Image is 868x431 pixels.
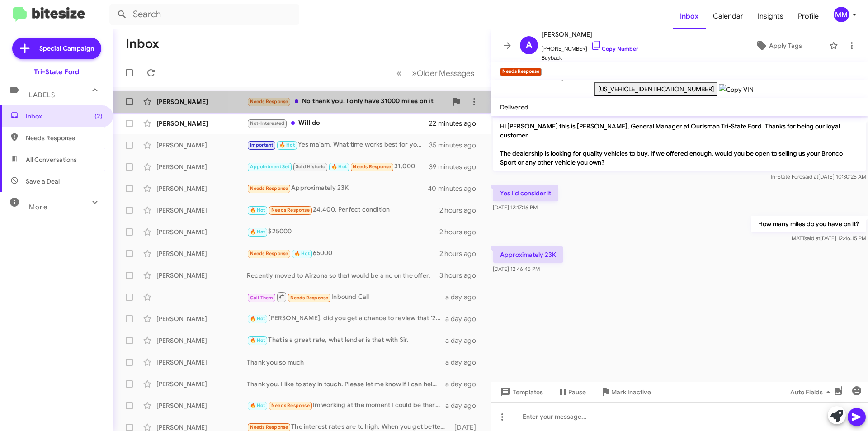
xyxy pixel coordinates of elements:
span: Buyback [542,53,638,62]
a: Profile [791,3,826,29]
span: Labels [29,91,55,99]
span: 🔥 Hot [250,337,265,343]
div: a day ago [445,293,483,302]
span: Needs Response [250,424,288,430]
div: Im working at the moment I could be there at 3:30 [DATE]. [247,400,445,411]
div: 3 hours ago [439,271,483,280]
div: That is a great rate, what lender is that with Sir. [247,335,445,346]
a: Inbox [673,3,706,29]
button: Previous [391,64,407,82]
div: [PERSON_NAME] [156,271,247,280]
div: 35 minutes ago [429,141,483,150]
span: Delivered [500,103,528,111]
div: a day ago [445,401,483,410]
div: [PERSON_NAME] [156,358,247,367]
div: [PERSON_NAME] [156,206,247,215]
span: 🔥 Hot [250,207,265,213]
span: Call Them [250,295,274,301]
div: No thank you. I only have 31000 miles on it [247,96,447,107]
div: [PERSON_NAME] [156,162,247,171]
div: [PERSON_NAME] [156,336,247,345]
span: MATT [DATE] 12:46:15 PM [792,235,866,242]
div: [PERSON_NAME] [156,141,247,150]
button: Pause [550,384,593,400]
button: Apply Tags [732,38,825,54]
span: 🔥 Hot [331,164,347,170]
div: [PERSON_NAME] [156,119,247,128]
span: [PHONE_NUMBER] [542,40,638,53]
div: Thank you so much [247,358,445,367]
div: a day ago [445,314,483,323]
span: Not-Interested [250,120,285,126]
span: said at [804,235,820,242]
span: Apply Tags [769,38,802,54]
div: 2 hours ago [439,206,483,215]
span: 🔥 Hot [250,229,265,235]
span: « [396,67,401,79]
span: Needs Response [26,133,103,142]
p: How many miles do you have on it? [751,216,866,232]
button: Mark Inactive [593,384,658,400]
a: Special Campaign [12,38,101,59]
div: Inbound Call [247,291,445,303]
div: a day ago [445,336,483,345]
nav: Page navigation example [392,64,480,82]
span: Needs Response [250,99,288,104]
small: Needs Response [500,68,542,76]
span: Special Campaign [39,44,94,53]
span: Tri-State Ford [DATE] 10:30:25 AM [770,173,866,180]
button: [US_VEHICLE_IDENTIFICATION_NUMBER] [594,82,717,96]
div: 39 minutes ago [429,162,483,171]
span: Needs Response [271,403,310,408]
div: 2 hours ago [439,227,483,237]
img: Copy VIN [719,84,754,95]
div: [PERSON_NAME] [156,379,247,388]
span: 🔥 Hot [279,142,295,148]
span: Needs Response [353,164,391,170]
div: [PERSON_NAME] [156,227,247,237]
span: [DATE] 12:46:45 PM [493,265,540,272]
div: Recently moved to Airzona so that would be a no on the offer. [247,271,439,280]
span: Mark Inactive [611,384,651,400]
span: Inbox [26,112,103,121]
h1: Inbox [126,37,159,51]
div: MM [834,7,849,22]
span: More [29,203,47,211]
div: a day ago [445,358,483,367]
button: Auto Fields [783,384,841,400]
span: Pause [568,384,586,400]
span: Save a Deal [26,177,60,186]
span: Auto Fields [790,384,834,400]
div: 40 minutes ago [429,184,483,193]
p: Approximately 23K [493,246,563,263]
div: Approximately 23K [247,183,429,194]
span: A [526,38,532,52]
div: [PERSON_NAME] [156,184,247,193]
span: said at [802,173,818,180]
span: Older Messages [417,68,474,78]
span: [DATE] 12:17:16 PM [493,204,538,211]
div: $25000 [247,227,439,237]
div: [PERSON_NAME], did you get a chance to review that '24 Transit 150? Would you be interested in it? [247,313,445,324]
p: Yes I'd consider it [493,185,558,201]
div: 2 hours ago [439,249,483,258]
div: Will do [247,118,429,128]
span: [PERSON_NAME] [542,29,638,40]
a: Calendar [706,3,750,29]
a: Insights [750,3,791,29]
div: [PERSON_NAME] [156,97,247,106]
span: Sold Historic [296,164,325,170]
div: 24,400. Perfect condition [247,205,439,215]
span: (2) [94,112,103,121]
div: 22 minutes ago [429,119,483,128]
div: Thank you. I like to stay in touch. Please let me know if I can help out. [247,379,445,388]
div: 31,000 [247,161,429,172]
div: Yes ma'am. What time works best for you? We are open from 9am-5pm [247,140,429,150]
span: Appointment Set [250,164,290,170]
span: Templates [498,384,543,400]
span: Needs Response [250,251,288,256]
span: Needs Response [271,207,310,213]
div: a day ago [445,379,483,388]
